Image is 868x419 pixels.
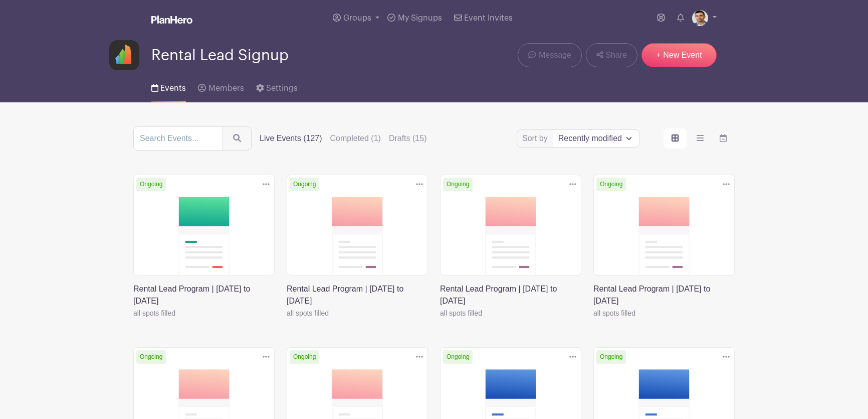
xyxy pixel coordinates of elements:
[343,14,371,22] span: Groups
[160,84,186,92] span: Events
[266,84,298,92] span: Settings
[151,16,192,24] img: logo_white-6c42ec7e38ccf1d336a20a19083b03d10ae64f83f12c07503d8b9e83406b4c7d.svg
[389,132,427,145] label: Drafts (15)
[586,43,637,67] a: Share
[664,128,735,149] div: order and view
[260,132,426,145] div: filters
[151,70,186,102] a: Events
[208,84,244,92] span: Members
[518,43,581,67] a: Message
[605,49,627,61] span: Share
[109,40,139,70] img: fulton-grace-logo.jpeg
[522,132,551,145] label: Sort by
[330,132,381,145] label: Completed (1)
[133,126,223,151] input: Search Events...
[464,14,513,22] span: Event Invites
[260,132,322,145] label: Live Events (127)
[641,43,717,67] a: + New Event
[151,47,289,64] span: Rental Lead Signup
[256,70,298,102] a: Settings
[692,10,708,26] img: Screen%20Shot%202023-02-21%20at%2010.54.51%20AM.png
[398,14,442,22] span: My Signups
[198,70,244,102] a: Members
[539,49,571,61] span: Message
